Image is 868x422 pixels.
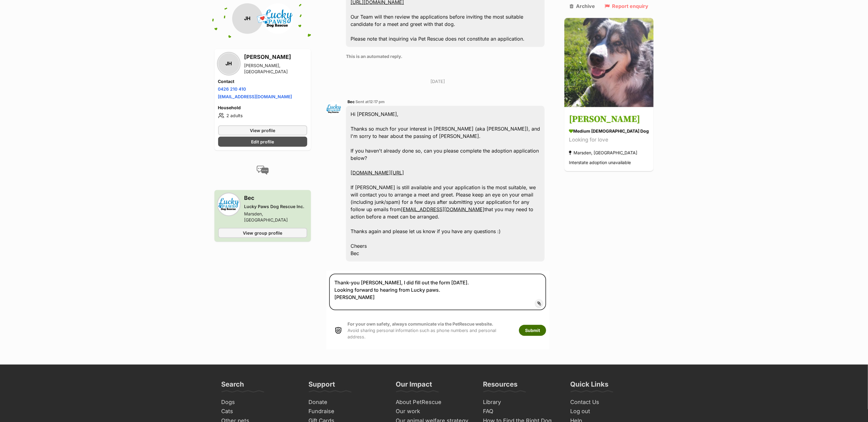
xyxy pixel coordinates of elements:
a: Contact Us [568,398,649,407]
span: View profile [250,127,275,133]
img: Bec profile pic [326,101,341,117]
a: Edit profile [218,136,308,146]
a: Cats [219,407,300,416]
h3: Resources [483,380,518,392]
a: Donate [306,398,387,407]
span: Bec [348,99,355,104]
span: 12:17 pm [369,99,385,104]
h3: Search [222,380,244,392]
a: [PERSON_NAME] medium [DEMOGRAPHIC_DATA] Dog Looking for love Marsden, [GEOGRAPHIC_DATA] Interstat... [564,108,654,171]
a: Log out [568,407,649,416]
div: JH [232,3,263,34]
a: [EMAIL_ADDRESS][DOMAIN_NAME] [401,206,484,212]
a: About PetRescue [394,398,475,407]
div: Marsden, [GEOGRAPHIC_DATA] [569,149,637,157]
a: Dogs [219,398,300,407]
span: 💌 [256,12,270,25]
span: View group profile [243,229,282,236]
h3: Support [309,380,335,392]
span: Edit profile [251,138,274,145]
h3: [PERSON_NAME] [569,113,649,126]
div: [PERSON_NAME], [GEOGRAPHIC_DATA] [244,62,308,74]
a: Fundraise [306,407,387,416]
span: Sent at [355,99,385,104]
div: Looking for love [569,136,649,144]
p: [DATE] [326,78,549,85]
img: Lucky Paws Dog Rescue Inc. profile pic [263,3,293,34]
p: Avoid sharing personal information such as phone numbers and personal address. [348,321,513,340]
a: [DOMAIN_NAME][URL] [351,170,404,176]
a: View group profile [218,228,308,238]
h4: Household [218,104,308,110]
h4: Contact [218,78,308,84]
a: [EMAIL_ADDRESS][DOMAIN_NAME] [218,94,292,99]
a: Archive [570,3,595,9]
a: Library [481,398,562,407]
button: Submit [519,325,546,336]
img: Lucky Paws Dog Rescue Inc. profile pic [218,193,240,215]
div: JH [218,53,240,74]
strong: For your own safety, always communicate via the PetRescue website. [348,321,493,326]
a: Report enquiry [605,3,648,9]
li: 2 adults [218,112,308,119]
h3: Bec [244,193,308,202]
span: Interstate adoption unavailable [569,160,631,165]
p: This is an automated reply. [346,53,545,60]
img: Havard [564,18,654,107]
a: View profile [218,125,308,135]
a: Our work [394,407,475,416]
div: Marsden, [GEOGRAPHIC_DATA] [244,211,308,223]
div: Hi [PERSON_NAME], Thanks so much for your interest in [PERSON_NAME] (aka [PERSON_NAME]), and I'm ... [346,106,545,261]
div: Lucky Paws Dog Rescue Inc. [244,203,308,209]
a: 0426 210 410 [218,86,246,91]
a: FAQ [481,407,562,416]
img: conversation-icon-4a6f8262b818ee0b60e3300018af0b2d0b884aa5de6e9bcb8d3d4eeb1a70a7c4.svg [257,165,269,175]
h3: Quick Links [571,380,609,392]
h3: [PERSON_NAME] [244,52,308,61]
h3: Our Impact [396,380,432,392]
div: medium [DEMOGRAPHIC_DATA] Dog [569,128,649,134]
